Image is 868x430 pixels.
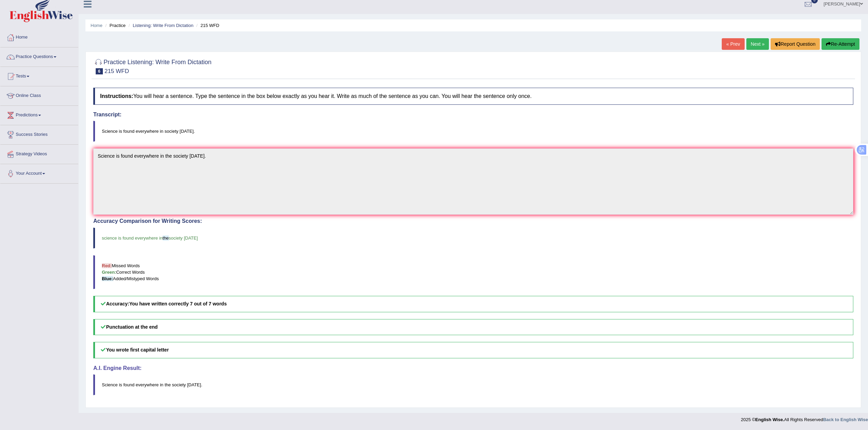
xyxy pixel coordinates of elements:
[93,255,853,289] blockquote: Missed Words Correct Words Added/Mistyped Words
[0,67,78,84] a: Tests
[172,382,186,387] span: society
[91,23,103,28] a: Home
[93,112,853,118] h4: Transcript:
[133,23,193,28] a: Listening: Write From Dictation
[823,417,868,422] a: Back to English Wise
[93,342,853,358] h5: You wrote first capital letter
[195,22,219,29] li: 215 WFD
[100,93,133,99] b: Instructions:
[0,28,78,45] a: Home
[163,235,169,241] span: the
[129,301,227,306] b: You have written correctly 7 out of 7 words
[187,382,201,387] span: [DATE]
[102,270,116,275] b: Green:
[755,417,784,422] strong: English Wise.
[0,164,78,181] a: Your Account
[104,22,125,29] li: Practice
[93,121,853,142] blockquote: Science is found everywhere in society [DATE].
[119,382,122,387] span: is
[102,382,118,387] span: Science
[93,365,853,371] h4: A.I. Engine Result:
[160,382,163,387] span: in
[165,382,171,387] span: the
[136,382,159,387] span: everywhere
[722,38,744,50] a: « Prev
[822,38,859,50] button: Re-Attempt
[93,57,212,74] h2: Practice Listening: Write From Dictation
[771,38,820,50] button: Report Question
[105,68,129,74] small: 215 WFD
[93,319,853,335] h5: Punctuation at the end
[169,235,198,241] span: society [DATE]
[93,218,853,224] h4: Accuracy Comparison for Writing Scores:
[0,86,78,103] a: Online Class
[102,263,112,268] b: Red:
[741,413,868,423] div: 2025 © All Rights Reserved
[96,68,103,74] span: 6
[0,47,78,64] a: Practice Questions
[0,125,78,142] a: Success Stories
[93,88,853,105] h4: You will hear a sentence. Type the sentence in the box below exactly as you hear it. Write as muc...
[93,296,853,312] h5: Accuracy:
[93,374,853,395] blockquote: .
[123,382,135,387] span: found
[102,235,163,241] span: science is found everywhere in
[746,38,769,50] a: Next »
[102,276,113,281] b: Blue:
[0,145,78,162] a: Strategy Videos
[0,106,78,123] a: Predictions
